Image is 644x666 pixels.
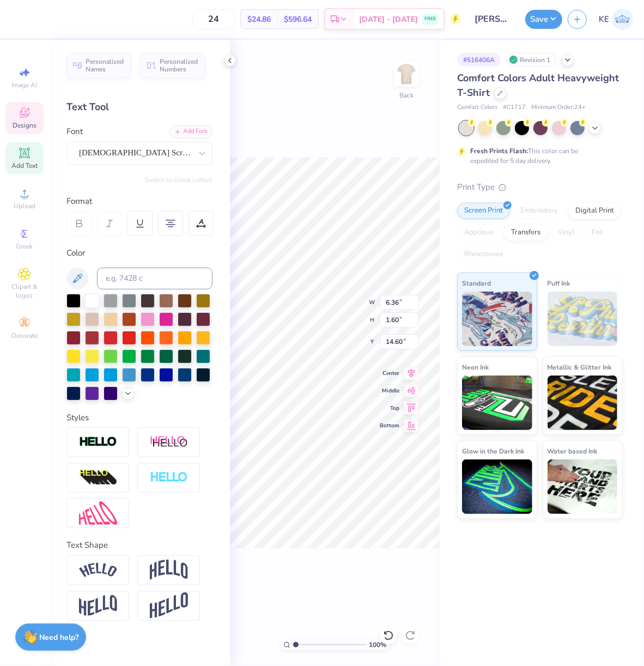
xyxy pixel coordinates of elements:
[380,387,399,395] span: Middle
[380,370,399,377] span: Center
[599,13,609,26] span: KE
[531,103,586,112] span: Minimum Order: 24 +
[160,58,198,73] span: Personalized Numbers
[470,146,604,166] div: This color can be expedited for 5 day delivery.
[457,53,501,66] div: # 516406A
[150,592,188,619] img: Rise
[462,445,524,457] span: Glow in the Dark Ink
[12,81,38,89] span: Image AI
[548,292,618,346] img: Puff Ink
[79,501,117,525] img: Free Distort
[551,225,581,241] div: Vinyl
[79,436,117,449] img: Stroke
[150,471,188,484] img: Negative Space
[40,632,79,643] strong: Need help?
[144,175,212,184] button: Switch to Greek Letters
[247,14,271,25] span: $24.86
[548,361,612,373] span: Metallic & Glitter Ink
[568,203,621,219] div: Digital Print
[66,411,212,424] div: Styles
[548,445,598,457] span: Water based Ink
[396,63,417,85] img: Back
[16,242,33,251] span: Greek
[457,71,619,99] span: Comfort Colors Adult Heavyweight T-Shirt
[424,15,436,23] span: FREE
[5,282,44,300] span: Clipart & logos
[86,58,124,73] span: Personalized Names
[169,125,212,138] div: Add Font
[66,125,83,138] label: Font
[470,147,528,155] strong: Fresh Prints Flash:
[380,404,399,412] span: Top
[504,225,548,241] div: Transfers
[79,469,117,487] img: 3d Illusion
[14,202,35,210] span: Upload
[66,247,212,259] div: Color
[284,14,312,25] span: $596.64
[503,103,526,112] span: # C1717
[548,376,618,430] img: Metallic & Glitter Ink
[66,539,212,552] div: Text Shape
[11,161,38,170] span: Add Text
[79,563,117,578] img: Arc
[599,9,633,30] a: KE
[66,100,212,114] div: Text Tool
[97,268,212,289] input: e.g. 7428 c
[548,277,570,289] span: Puff Ink
[150,435,188,449] img: Shadow
[66,195,214,208] div: Format
[79,595,117,616] img: Flag
[13,121,37,130] span: Designs
[11,331,38,340] span: Decorate
[462,277,491,289] span: Standard
[457,103,497,112] span: Comfort Colors
[457,225,501,241] div: Applique
[380,422,399,429] span: Bottom
[513,203,565,219] div: Embroidery
[359,14,418,25] span: [DATE] - [DATE]
[462,292,532,346] img: Standard
[462,376,532,430] img: Neon Ink
[369,640,387,650] span: 100 %
[612,9,633,30] img: Kent Everic Delos Santos
[548,459,618,514] img: Water based Ink
[585,225,610,241] div: Foil
[525,10,562,29] button: Save
[399,90,414,100] div: Back
[457,246,510,263] div: Rhinestones
[462,361,489,373] span: Neon Ink
[457,203,510,219] div: Screen Print
[192,9,235,29] input: – –
[150,560,188,580] img: Arch
[457,181,622,193] div: Print Type
[462,459,532,514] img: Glow in the Dark Ink
[506,53,556,66] div: Revision 1
[466,8,520,30] input: Untitled Design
